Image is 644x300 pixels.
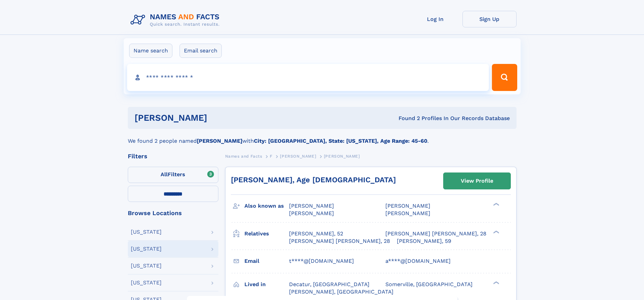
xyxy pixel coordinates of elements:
[289,203,334,209] span: [PERSON_NAME]
[128,210,218,216] div: Browse Locations
[131,246,162,252] div: [US_STATE]
[131,280,162,285] div: [US_STATE]
[492,64,517,91] button: Search Button
[444,173,510,189] a: View Profile
[161,171,168,178] span: All
[289,281,369,287] span: Decatur, [GEOGRAPHIC_DATA]
[385,230,486,237] a: [PERSON_NAME] [PERSON_NAME], 28
[244,200,289,212] h3: Also known as
[244,279,289,290] h3: Lived in
[385,203,430,209] span: [PERSON_NAME]
[385,281,473,287] span: Somerville, [GEOGRAPHIC_DATA]
[270,154,272,159] span: F
[131,229,162,235] div: [US_STATE]
[385,210,430,216] span: [PERSON_NAME]
[197,138,242,144] b: [PERSON_NAME]
[180,44,222,58] label: Email search
[492,202,500,207] div: ❯
[462,11,517,27] a: Sign Up
[461,173,493,189] div: View Profile
[254,138,427,144] b: City: [GEOGRAPHIC_DATA], State: [US_STATE], Age Range: 45-60
[128,129,517,145] div: We found 2 people named with .
[280,152,316,160] a: [PERSON_NAME]
[127,64,489,91] input: search input
[128,11,225,29] img: Logo Names and Facts
[408,11,462,27] a: Log In
[131,263,162,269] div: [US_STATE]
[289,210,334,216] span: [PERSON_NAME]
[324,154,360,159] span: [PERSON_NAME]
[129,44,172,58] label: Name search
[280,154,316,159] span: [PERSON_NAME]
[492,280,500,285] div: ❯
[225,152,262,160] a: Names and Facts
[231,176,396,184] a: [PERSON_NAME], Age [DEMOGRAPHIC_DATA]
[303,115,510,122] div: Found 2 Profiles In Our Records Database
[289,237,390,245] a: [PERSON_NAME] [PERSON_NAME], 28
[244,228,289,239] h3: Relatives
[289,230,343,237] a: [PERSON_NAME], 52
[492,230,500,234] div: ❯
[244,255,289,267] h3: Email
[128,153,218,159] div: Filters
[289,289,393,295] span: [PERSON_NAME], [GEOGRAPHIC_DATA]
[128,167,218,183] label: Filters
[270,152,272,160] a: F
[397,237,451,245] a: [PERSON_NAME], 59
[135,114,303,122] h1: [PERSON_NAME]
